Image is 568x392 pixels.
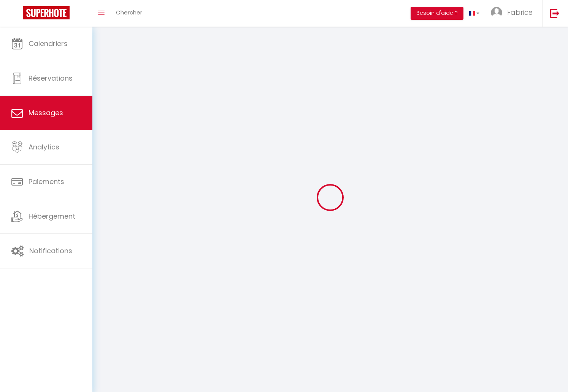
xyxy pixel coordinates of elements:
span: Notifications [29,246,72,256]
span: Chercher [116,8,142,16]
span: Hébergement [29,211,75,221]
img: logout [550,8,560,18]
span: Réservations [29,73,73,83]
span: Fabrice [507,8,533,17]
span: Analytics [29,142,59,152]
img: ... [491,7,502,18]
span: Calendriers [29,39,68,48]
img: Super Booking [23,6,70,19]
button: Besoin d'aide ? [411,7,463,20]
span: Messages [29,108,63,117]
span: Paiements [29,177,64,186]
